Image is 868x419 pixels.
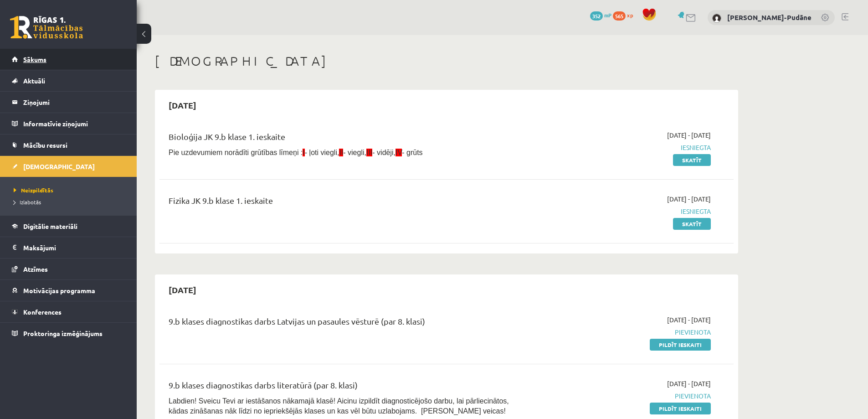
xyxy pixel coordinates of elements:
img: Līna Rodina-Pudāne [712,14,721,23]
a: [PERSON_NAME]-Pudāne [727,13,812,22]
legend: Ziņojumi [23,92,125,113]
span: 352 [590,11,603,21]
div: 9.b klases diagnostikas darbs literatūrā (par 8. klasi) [169,379,525,396]
span: IV [395,149,402,156]
a: Motivācijas programma [12,280,125,301]
span: Pievienota [539,327,711,337]
a: Konferences [12,301,125,322]
a: Sākums [12,49,125,70]
span: Proktoringa izmēģinājums [23,329,103,337]
a: Digitālie materiāli [12,216,125,237]
div: 9.b klases diagnostikas darbs Latvijas un pasaules vēsturē (par 8. klasi) [169,315,525,332]
span: Digitālie materiāli [23,222,77,230]
span: Neizpildītās [14,186,53,194]
span: II [339,149,343,156]
span: Motivācijas programma [23,286,95,295]
a: Aktuāli [12,70,125,91]
a: Skatīt [673,154,711,166]
span: Pievienota [539,391,711,401]
span: [DATE] - [DATE] [667,315,711,325]
span: Konferences [23,308,62,316]
span: [DEMOGRAPHIC_DATA] [23,162,95,171]
a: Pildīt ieskaiti [650,403,711,414]
span: Aktuāli [23,77,45,85]
a: Ziņojumi [12,92,125,113]
span: Iesniegta [539,207,711,216]
a: Neizpildītās [14,186,128,194]
span: III [366,149,372,156]
span: Iesniegta [539,143,711,152]
span: Sākums [23,55,46,63]
span: [DATE] - [DATE] [667,130,711,140]
span: Mācību resursi [23,141,67,149]
a: Rīgas 1. Tālmācības vidusskola [10,16,83,39]
a: 565 xp [613,11,637,19]
span: [DATE] - [DATE] [667,379,711,388]
span: 565 [613,11,626,21]
a: Skatīt [673,218,711,230]
span: I [303,149,304,156]
h2: [DATE] [159,279,205,300]
a: Maksājumi [12,237,125,258]
span: mP [604,11,611,19]
a: 352 mP [590,11,611,19]
a: Informatīvie ziņojumi [12,113,125,134]
div: Bioloģija JK 9.b klase 1. ieskaite [169,130,525,147]
a: [DEMOGRAPHIC_DATA] [12,156,125,177]
span: Labdien! Sveicu Tevi ar iestāšanos nākamajā klasē! Aicinu izpildīt diagnosticējošo darbu, lai pār... [169,397,509,415]
h2: [DATE] [159,94,205,116]
span: Izlabotās [14,198,41,206]
a: Izlabotās [14,198,128,206]
legend: Informatīvie ziņojumi [23,113,125,134]
a: Pildīt ieskaiti [650,339,711,351]
span: Pie uzdevumiem norādīti grūtības līmeņi : - ļoti viegli, - viegli, - vidēji, - grūts [169,149,423,156]
legend: Maksājumi [23,237,125,258]
h1: [DEMOGRAPHIC_DATA] [155,53,738,69]
span: xp [627,11,633,19]
span: Atzīmes [23,265,48,273]
a: Mācību resursi [12,134,125,155]
div: Fizika JK 9.b klase 1. ieskaite [169,194,525,211]
span: [DATE] - [DATE] [667,194,711,204]
a: Proktoringa izmēģinājums [12,323,125,344]
a: Atzīmes [12,259,125,279]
